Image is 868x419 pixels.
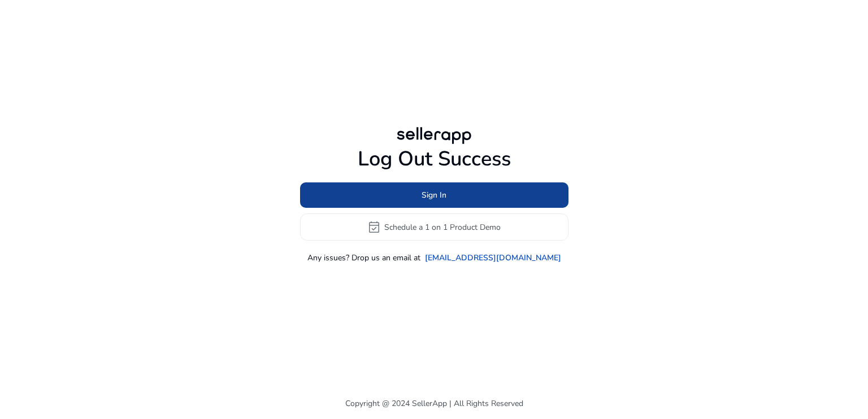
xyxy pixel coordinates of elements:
button: Sign In [300,182,568,208]
h1: Log Out Success [300,147,568,171]
span: Sign In [422,189,446,201]
button: event_availableSchedule a 1 on 1 Product Demo [300,213,568,241]
p: Any issues? Drop us an email at [307,252,420,264]
span: event_available [367,220,381,234]
a: [EMAIL_ADDRESS][DOMAIN_NAME] [425,252,561,264]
